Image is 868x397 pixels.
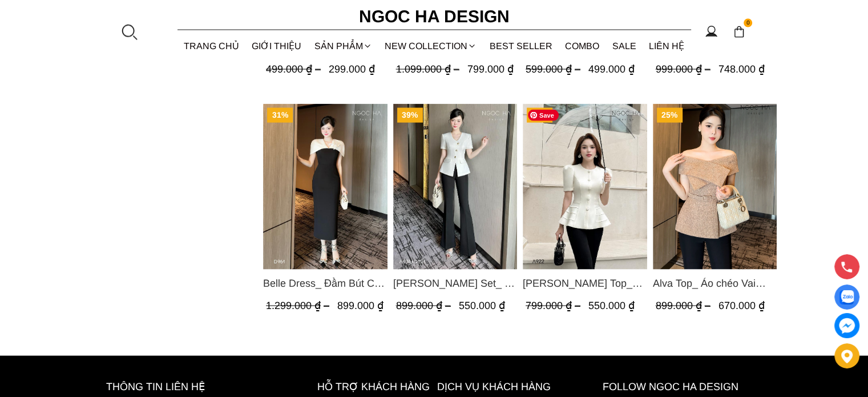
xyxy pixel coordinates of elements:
[263,275,387,291] a: Link to Belle Dress_ Đầm Bút Chì Đen Phối Choàng Vai May Ly Màu Trắng Kèm Hoa D961
[652,275,777,291] a: Link to Alva Top_ Áo chéo Vai Kèm Đai Màu Be A822
[834,284,859,310] a: Display image
[458,300,504,311] span: 550.000 ₫
[523,104,647,270] a: Product image - Ellie Top_ Áo Cổ Tròn Tùng May Gân Nổi Màu Kem A922
[395,300,453,311] span: 899.000 ₫
[329,63,375,75] span: 299.000 ₫
[245,31,308,61] a: GIỚI THIỆU
[652,104,777,270] img: Alva Top_ Áo chéo Vai Kèm Đai Màu Be A822
[744,19,753,28] span: 0
[523,275,647,291] span: [PERSON_NAME] Top_ Áo Cổ Tròn Tùng May Gân Nổi Màu Kem A922
[652,275,777,291] span: Alva Top_ Áo chéo Vai Kèm Đai Màu Be A822
[523,275,647,291] a: Link to Ellie Top_ Áo Cổ Tròn Tùng May Gân Nổi Màu Kem A922
[106,379,291,395] h6: thông tin liên hệ
[606,31,643,61] a: SALE
[588,300,635,311] span: 550.000 ₫
[733,26,745,38] img: img-CART-ICON-ksit0nf1
[437,379,597,395] h6: Dịch vụ khách hàng
[834,313,859,338] a: messenger
[263,104,387,270] a: Product image - Belle Dress_ Đầm Bút Chì Đen Phối Choàng Vai May Ly Màu Trắng Kèm Hoa D961
[393,104,517,270] img: Amy Set_ Áo Vạt Chéo Đính 3 Cúc, Quần Suông Ống Loe A934+Q007
[718,63,764,75] span: 748.000 ₫
[655,300,713,311] span: 899.000 ₫
[718,300,764,311] span: 670.000 ₫
[393,104,517,270] a: Product image - Amy Set_ Áo Vạt Chéo Đính 3 Cúc, Quần Suông Ống Loe A934+Q007
[559,31,606,61] a: Combo
[588,63,635,75] span: 499.000 ₫
[378,31,483,61] a: NEW COLLECTION
[839,290,854,304] img: Display image
[526,300,583,311] span: 799.000 ₫
[528,110,559,121] span: Save
[526,63,583,75] span: 599.000 ₫
[652,104,777,270] a: Product image - Alva Top_ Áo chéo Vai Kèm Đai Màu Be A822
[643,31,691,61] a: LIÊN HỆ
[523,104,647,270] img: Ellie Top_ Áo Cổ Tròn Tùng May Gân Nổi Màu Kem A922
[349,3,520,30] a: Ngoc Ha Design
[393,275,517,291] span: [PERSON_NAME] Set_ Áo Vạt Chéo Đính 3 Cúc, Quần Suông Ống Loe A934+Q007
[467,63,513,75] span: 799.000 ₫
[263,104,387,270] img: Belle Dress_ Đầm Bút Chì Đen Phối Choàng Vai May Ly Màu Trắng Kèm Hoa D961
[603,379,762,395] h6: Follow ngoc ha Design
[266,63,324,75] span: 499.000 ₫
[317,379,431,395] h6: hỗ trợ khách hàng
[177,31,246,61] a: TRANG CHỦ
[483,31,559,61] a: BEST SELLER
[308,31,379,61] div: SẢN PHẨM
[393,275,517,291] a: Link to Amy Set_ Áo Vạt Chéo Đính 3 Cúc, Quần Suông Ống Loe A934+Q007
[263,275,387,291] span: Belle Dress_ Đầm Bút Chì Đen Phối Choàng Vai May Ly Màu Trắng Kèm Hoa D961
[266,300,332,311] span: 1.299.000 ₫
[395,63,462,75] span: 1.099.000 ₫
[337,300,383,311] span: 899.000 ₫
[655,63,713,75] span: 999.000 ₫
